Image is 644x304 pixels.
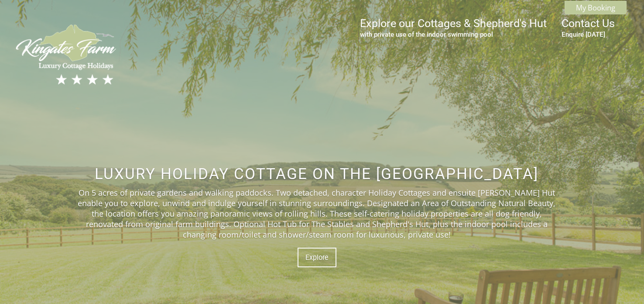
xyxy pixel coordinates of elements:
[73,165,561,183] h2: Luxury Holiday Cottage on The [GEOGRAPHIC_DATA]
[360,31,547,38] small: with private use of the indoor swimming pool
[562,31,615,38] small: Enquire [DATE]
[562,17,615,38] a: Contact UsEnquire [DATE]
[298,248,336,267] a: Explore
[73,187,561,240] p: On 5 acres of private gardens and walking paddocks. Two detached, character Holiday Cottages and ...
[360,17,547,38] a: Explore our Cottages & Shepherd's Hutwith private use of the indoor swimming pool
[12,22,121,87] img: Kingates Farm
[565,1,627,14] a: My Booking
